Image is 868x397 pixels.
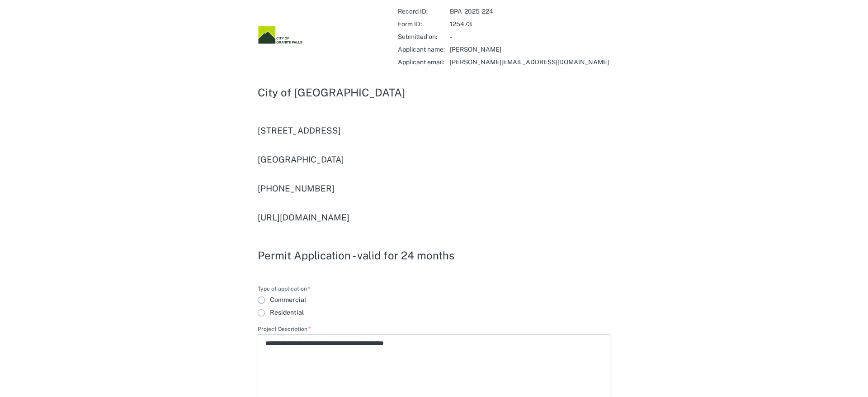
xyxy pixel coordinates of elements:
[450,58,609,66] a: [PERSON_NAME][EMAIL_ADDRESS][DOMAIN_NAME]
[449,43,609,55] td: [PERSON_NAME]
[258,25,303,45] img: Granite Falls
[449,5,609,17] td: BPA-2025-224
[258,212,610,223] h3: [URL][DOMAIN_NAME]
[270,296,306,305] span: Commercial
[397,43,448,55] td: Applicant name:
[449,18,609,30] td: 125473
[258,326,610,334] label: Project Description
[258,183,610,194] h3: [PHONE_NUMBER]
[449,31,609,43] td: -
[258,286,313,294] label: Type of application
[258,250,610,261] h2: Permit Application - valid for 24 months
[258,87,610,98] h2: City of [GEOGRAPHIC_DATA]
[397,18,448,30] td: Form ID:
[397,31,448,43] td: Submitted on:
[258,125,610,136] h3: [STREET_ADDRESS]
[397,5,448,17] td: Record ID:
[258,154,610,165] h3: [GEOGRAPHIC_DATA]
[270,308,304,317] span: Residential
[397,56,448,68] td: Applicant email:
